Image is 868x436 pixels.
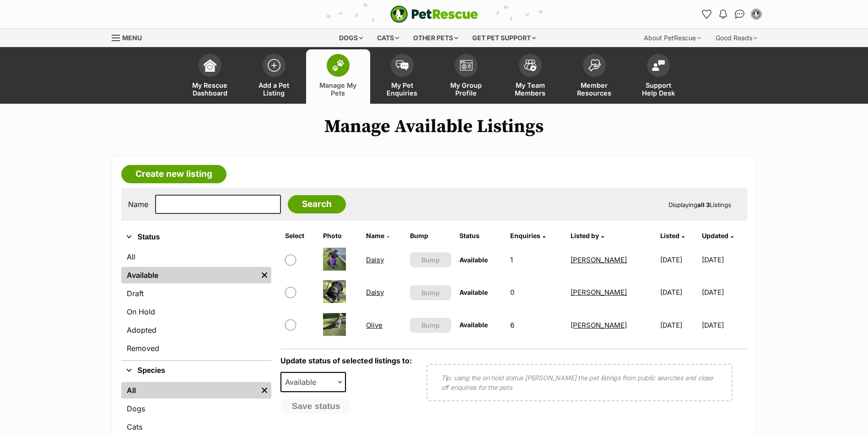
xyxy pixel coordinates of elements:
[306,49,370,104] a: Manage My Pets
[507,244,566,276] td: 1
[121,382,258,399] a: All
[510,232,540,239] span: translation missing: en.admin.listings.index.attributes.enquiries
[332,59,345,71] img: manage-my-pets-icon-02211641906a0b7f246fdf0571729dbe1e7629f14944591b6c1af311fb30b64b.svg
[280,399,352,414] button: Save status
[571,288,627,297] a: [PERSON_NAME]
[121,322,271,338] a: Adopted
[281,229,318,243] th: Select
[390,5,478,23] a: PetRescue
[459,288,488,296] span: Available
[466,29,542,47] div: Get pet support
[281,376,325,388] span: Available
[366,232,389,239] a: Name
[510,232,545,239] a: Enquiries
[121,340,271,356] a: Removed
[318,81,359,97] span: Manage My Pets
[660,232,679,239] span: Listed
[204,59,216,72] img: dashboard-icon-eb2f2d2d3e046f16d808141f083e7271f6b2e854fb5c12c21221c1fb7104beca.svg
[258,267,271,283] a: Remove filter
[371,29,405,47] div: Cats
[333,29,369,47] div: Dogs
[121,400,271,417] a: Dogs
[121,247,271,360] div: Status
[657,309,701,341] td: [DATE]
[562,49,626,104] a: Member Resources
[268,59,280,72] img: add-pet-listing-icon-0afa8454b4691262ce3f59096e99ab1cd57d4a30225e0717b998d2c9b9846f56.svg
[410,252,451,267] button: Bump
[366,321,383,330] a: Olive
[719,10,727,19] img: notifications-46538b983faf8c2785f20acdc204bb7945ddae34d4c08c2a6579f10ce5e182be.svg
[571,232,604,239] a: Listed by
[242,49,306,104] a: Add a Pet Listing
[733,7,747,21] a: Conversations
[441,373,718,392] p: Tip: using the on hold status [PERSON_NAME] the pet listings from public searches and close off e...
[288,195,346,213] input: Search
[253,81,295,97] span: Add a Pet Listing
[652,60,665,71] img: help-desk-icon-fdf02630f3aa405de69fd3d07c3f3aa587a6932b1a1747fa1d2bba05be0121f9.svg
[700,7,714,21] a: Favourites
[319,229,361,243] th: Photo
[702,276,746,308] td: [DATE]
[752,10,761,19] img: Sarah Rollan profile pic
[178,49,242,104] a: My Rescue Dashboard
[626,49,690,104] a: Support Help Desk
[669,201,731,208] span: Displaying Listings
[702,244,746,276] td: [DATE]
[121,267,258,283] a: Available
[735,10,744,19] img: chat-41dd97257d64d25036548639549fe6c8038ab92f7586957e7f3b1b290dea8141.svg
[421,320,440,330] span: Bump
[121,285,271,302] a: Draft
[122,34,142,42] span: Menu
[390,5,478,23] img: logo-e224e6f780fb5917bec1dbf3a21bbac754714ae5b6737aabdf751b685950b380.svg
[709,29,764,47] div: Good Reads
[700,7,764,21] ul: Account quick links
[121,249,271,265] a: All
[571,255,627,264] a: [PERSON_NAME]
[406,229,455,243] th: Bump
[366,288,384,297] a: Daisy
[459,256,488,264] span: Available
[407,29,464,47] div: Other pets
[258,382,271,399] a: Remove filter
[657,244,701,276] td: [DATE]
[121,303,271,320] a: On Hold
[749,7,764,21] button: My account
[421,288,440,298] span: Bump
[716,7,731,21] button: Notifications
[366,255,384,264] a: Daisy
[571,232,599,239] span: Listed by
[510,81,551,97] span: My Team Members
[121,231,271,243] button: Status
[121,165,226,183] a: Create new listing
[702,232,728,239] span: Updated
[571,321,627,330] a: [PERSON_NAME]
[507,276,566,308] td: 0
[507,309,566,341] td: 6
[702,232,733,239] a: Updated
[456,229,506,243] th: Status
[410,285,451,300] button: Bump
[366,232,384,239] span: Name
[434,49,498,104] a: My Group Profile
[121,365,271,377] button: Species
[697,201,710,208] strong: all 3
[524,59,537,71] img: team-members-icon-5396bd8760b3fe7c0b43da4ab00e1e3bb1a5d9ba89233759b79545d2d3fc5d0d.svg
[382,81,423,97] span: My Pet Enquiries
[396,60,409,70] img: pet-enquiries-icon-7e3ad2cf08bfb03b45e93fb7055b45f3efa6380592205ae92323e6603595dc1f.svg
[588,59,601,71] img: member-resources-icon-8e73f808a243e03378d46382f2149f9095a855e16c252ad45f914b54edf8863c.svg
[280,356,412,365] label: Update status of selected listings to:
[657,276,701,308] td: [DATE]
[421,255,440,265] span: Bump
[574,81,615,97] span: Member Resources
[660,232,685,239] a: Listed
[121,419,271,435] a: Cats
[459,321,488,329] span: Available
[128,200,148,208] label: Name
[280,372,346,392] span: Available
[637,29,707,47] div: About PetRescue
[370,49,434,104] a: My Pet Enquiries
[638,81,679,97] span: Support Help Desk
[410,318,451,333] button: Bump
[498,49,562,104] a: My Team Members
[460,60,473,71] img: group-profile-icon-3fa3cf56718a62981997c0bc7e787c4b2cf8bcc04b72c1350f741eb67cf2f40e.svg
